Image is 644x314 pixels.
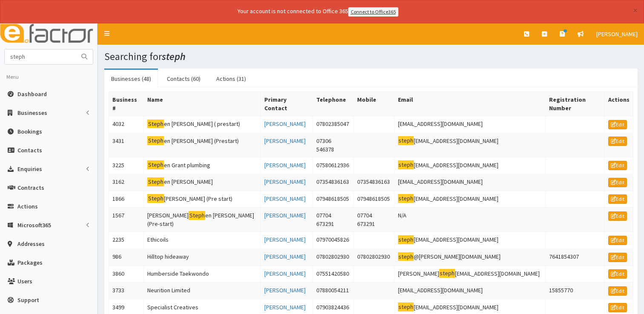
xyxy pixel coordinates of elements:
a: Edit [608,253,627,262]
a: Edit [608,161,627,170]
a: [PERSON_NAME] [264,303,306,311]
th: Business # [109,91,144,116]
td: [PERSON_NAME] (Pre start) [144,191,261,208]
th: Actions [604,91,633,116]
a: Connect to Office365 [348,7,398,17]
td: 07802802930 [353,248,394,265]
span: [PERSON_NAME] [596,30,638,38]
td: @[PERSON_NAME][DOMAIN_NAME] [394,248,546,265]
a: [PERSON_NAME] [264,161,306,169]
mark: Steph [189,211,205,220]
a: Actions (31) [209,70,253,88]
td: en [PERSON_NAME] (Prestart) [144,133,261,157]
a: [PERSON_NAME] [590,23,644,45]
span: Support [17,296,39,304]
span: Actions [17,203,38,210]
a: Edit [608,286,627,296]
td: 07802802930 [312,248,353,265]
h1: Searching for [104,51,638,62]
td: 07948618505 [312,191,353,208]
td: N/A [394,208,546,232]
mark: steph [398,303,414,311]
mark: Steph [147,177,164,186]
input: Search... [5,49,76,64]
span: Enquiries [17,165,42,173]
a: [PERSON_NAME] [264,178,306,186]
td: [EMAIL_ADDRESS][DOMAIN_NAME] [394,283,546,300]
a: Edit [608,137,627,146]
a: [PERSON_NAME] [264,211,306,219]
a: [PERSON_NAME] [264,137,306,145]
a: Edit [608,194,627,204]
mark: Steph [147,160,164,169]
td: 3162 [109,174,144,191]
mark: Steph [147,136,164,145]
td: 07970045826 [312,232,353,249]
a: Businesses (48) [104,70,158,88]
a: Edit [608,236,627,245]
a: [PERSON_NAME] [264,286,306,294]
mark: steph [398,136,414,145]
td: 7641854307 [546,248,605,265]
a: Edit [608,303,627,312]
td: [EMAIL_ADDRESS][DOMAIN_NAME] [394,232,546,249]
td: 1567 [109,208,144,232]
span: Packages [17,259,43,266]
th: Registration Number [546,91,605,116]
td: [EMAIL_ADDRESS][DOMAIN_NAME] [394,191,546,208]
th: Telephone [312,91,353,116]
a: [PERSON_NAME] [264,270,306,277]
td: 07551420580 [312,265,353,283]
td: 1866 [109,191,144,208]
span: Businesses [17,109,47,117]
td: [EMAIL_ADDRESS][DOMAIN_NAME] [394,157,546,174]
mark: steph [398,194,414,203]
td: 07704 673291 [353,208,394,232]
td: 3225 [109,157,144,174]
mark: Steph [147,194,164,203]
td: [PERSON_NAME] [EMAIL_ADDRESS][DOMAIN_NAME] [394,265,546,283]
a: Edit [608,178,627,187]
a: Edit [608,211,627,221]
th: Name [144,91,261,116]
td: Humberside Taekwondo [144,265,261,283]
td: en [PERSON_NAME] ( prestart) [144,116,261,133]
th: Email [394,91,546,116]
td: Ethicoils [144,232,261,249]
td: [PERSON_NAME] en [PERSON_NAME] (Pre-start) [144,208,261,232]
span: Addresses [17,240,45,248]
mark: steph [398,235,414,244]
td: [EMAIL_ADDRESS][DOMAIN_NAME] [394,174,546,191]
td: 15855770 [546,283,605,300]
i: steph [162,50,186,63]
span: Contacts [17,146,42,154]
td: 4032 [109,116,144,133]
td: 07306 546378 [312,133,353,157]
td: 3733 [109,283,144,300]
td: 07704 673291 [312,208,353,232]
a: [PERSON_NAME] [264,195,306,203]
a: Edit [608,120,627,129]
button: × [633,6,638,15]
span: Bookings [17,128,42,135]
td: 07948618505 [353,191,394,208]
th: Primary Contact [260,91,312,116]
td: 07880054211 [312,283,353,300]
td: 07354836163 [353,174,394,191]
mark: steph [439,269,455,278]
td: en [PERSON_NAME] [144,174,261,191]
td: [EMAIL_ADDRESS][DOMAIN_NAME] [394,133,546,157]
td: 3860 [109,265,144,283]
mark: steph [398,160,414,169]
a: [PERSON_NAME] [264,236,306,243]
td: 07580612936 [312,157,353,174]
span: Users [17,277,32,285]
th: Mobile [353,91,394,116]
td: 07802385047 [312,116,353,133]
td: 986 [109,248,144,265]
a: [PERSON_NAME] [264,120,306,128]
td: Neurition Limited [144,283,261,300]
td: 3431 [109,133,144,157]
td: Hilltop hideaway [144,248,261,265]
td: 2235 [109,232,144,249]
